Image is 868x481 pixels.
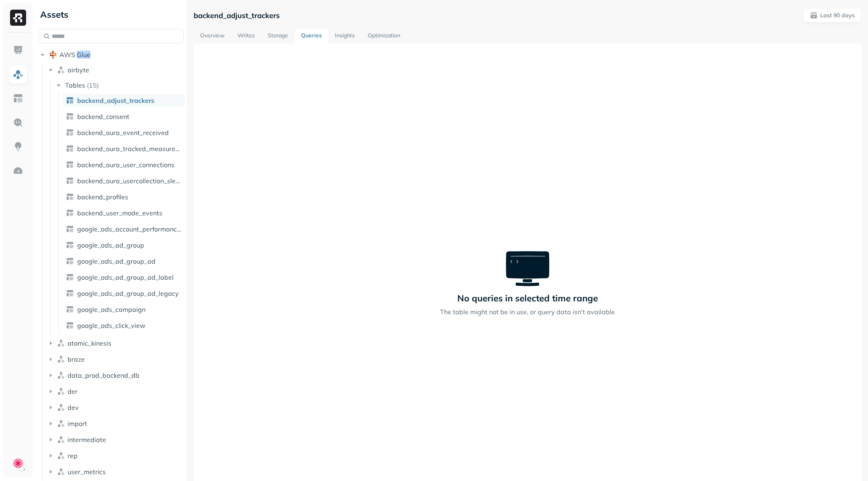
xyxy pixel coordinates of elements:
a: backend_profiles [63,190,185,203]
span: braze [68,355,85,363]
button: user_metrics [47,465,184,478]
a: Optimization [361,29,407,43]
span: backend_user_mode_events [77,209,162,217]
img: Optimization [13,166,23,176]
span: google_ads_account_performance_report [77,225,182,233]
span: google_ads_ad_group_ad [77,257,156,265]
img: table [66,161,74,169]
button: AWS Glue [39,48,184,61]
a: Overview [194,29,231,43]
div: Assets [39,8,184,21]
a: google_ads_click_view [63,319,185,332]
img: namespace [57,403,65,411]
img: table [66,177,74,185]
img: table [66,193,74,201]
img: table [66,113,74,121]
p: No queries in selected time range [457,293,598,304]
p: Last 90 days [820,12,855,19]
img: namespace [57,420,65,428]
span: import [68,420,87,428]
img: namespace [57,436,65,444]
button: dev [47,401,184,414]
a: Storage [261,29,295,43]
button: import [47,417,184,430]
img: root [49,51,57,59]
span: airbyte [68,66,89,74]
span: google_ads_click_view [77,321,145,330]
img: namespace [57,452,65,460]
span: backend_oura_event_received [77,129,169,137]
span: backend_oura_user_connections [77,161,174,169]
img: Assets [13,69,23,80]
button: atomic_kinesis [47,337,184,350]
a: backend_oura_user_connections [63,158,185,171]
button: rep [47,449,184,462]
img: Ryft [10,10,26,26]
span: backend_adjust_trackers [77,96,154,104]
img: table [66,289,74,297]
img: table [66,305,74,313]
span: google_ads_ad_group [77,241,144,249]
button: Tables(15) [55,79,184,92]
span: backend_profiles [77,193,128,201]
span: backend_consent [77,113,129,121]
span: backend_oura_usercollection_sleep [77,177,182,185]
button: braze [47,353,184,366]
a: backend_oura_usercollection_sleep [63,174,185,187]
span: google_ads_ad_group_ad_label [77,273,174,281]
a: Insights [328,29,361,43]
button: data_prod_backend_db [47,369,184,382]
img: table [66,225,74,233]
span: dev [68,403,79,411]
span: atomic_kinesis [68,339,111,347]
img: table [66,273,74,281]
a: google_ads_ad_group [63,239,185,252]
button: airbyte [47,63,184,76]
span: google_ads_ad_group_ad_legacy [77,289,179,297]
img: namespace [57,371,65,379]
a: backend_user_mode_events [63,207,185,219]
img: table [66,209,74,217]
a: google_ads_ad_group_ad_label [63,271,185,284]
button: intermediate [47,433,184,446]
img: table [66,129,74,137]
span: der [68,387,78,395]
a: Queries [295,29,328,43]
a: Writes [231,29,261,43]
p: The table might not be in use, or query data isn't available [440,307,615,317]
img: namespace [57,339,65,347]
a: backend_oura_tracked_measurement [63,142,185,155]
img: table [66,241,74,249]
img: namespace [57,355,65,363]
p: ( 15 ) [87,81,99,89]
a: google_ads_ad_group_ad [63,255,185,268]
span: AWS Glue [59,51,90,59]
a: backend_adjust_trackers [63,94,185,107]
p: backend_adjust_trackers [194,11,280,20]
span: data_prod_backend_db [68,371,139,379]
img: Insights [13,141,23,152]
span: user_metrics [68,468,106,476]
img: namespace [57,387,65,395]
a: backend_consent [63,110,185,123]
a: google_ads_campaign [63,303,185,316]
a: google_ads_account_performance_report [63,223,185,235]
img: table [66,96,74,104]
img: namespace [57,468,65,476]
span: backend_oura_tracked_measurement [77,145,182,153]
span: google_ads_campaign [77,305,145,313]
img: Asset Explorer [13,93,23,104]
button: Last 90 days [803,8,862,23]
span: intermediate [68,436,106,444]
img: Query Explorer [13,117,23,128]
img: table [66,321,74,330]
img: table [66,145,74,153]
a: google_ads_ad_group_ad_legacy [63,287,185,300]
span: Tables [65,81,85,89]
a: backend_oura_event_received [63,126,185,139]
span: rep [68,452,78,460]
img: Clue [12,458,24,469]
img: Dashboard [13,45,23,55]
img: table [66,257,74,265]
button: der [47,385,184,398]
